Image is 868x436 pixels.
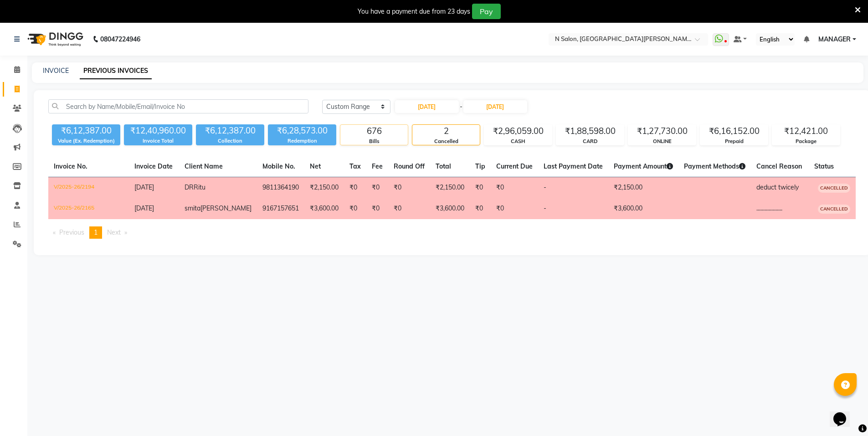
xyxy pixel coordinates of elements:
[194,183,205,191] span: Ritu
[124,124,192,137] div: ₹12,40,960.00
[304,177,344,199] td: ₹2,150.00
[772,125,840,138] div: ₹12,421.00
[556,125,624,138] div: ₹1,88,598.00
[491,198,538,219] td: ₹0
[134,162,173,170] span: Invoice Date
[52,124,120,137] div: ₹6,12,387.00
[48,99,308,113] input: Search by Name/Mobile/Email/Invoice No
[700,125,768,138] div: ₹6,16,152.00
[185,204,200,212] span: smita
[94,228,98,236] span: 1
[100,26,140,52] b: 08047224946
[460,102,462,112] span: -
[628,138,696,145] div: ONLINE
[262,162,295,170] span: Mobile No.
[340,125,408,138] div: 676
[304,198,344,219] td: ₹3,600.00
[257,198,304,219] td: 9167157651
[756,162,802,170] span: Cancel Reason
[366,177,388,199] td: ₹0
[388,177,430,199] td: ₹0
[628,125,696,138] div: ₹1,27,730.00
[48,177,129,199] td: V/2025-26/2194
[134,204,154,212] span: [DATE]
[59,228,84,236] span: Previous
[814,162,834,170] span: Status
[48,198,129,219] td: V/2025-26/2165
[196,137,264,145] div: Collection
[344,177,366,199] td: ₹0
[430,198,470,219] td: ₹3,600.00
[830,400,859,427] iframe: chat widget
[388,198,430,219] td: ₹0
[107,228,121,236] span: Next
[491,177,538,199] td: ₹0
[756,204,782,212] span: ...................
[412,125,480,138] div: 2
[544,162,603,170] span: Last Payment Date
[80,63,152,79] a: PREVIOUS INVOICES
[394,162,425,170] span: Round Off
[54,162,87,170] span: Invoice No.
[684,162,745,170] span: Payment Methods
[614,162,673,170] span: Payment Amount
[484,138,552,145] div: CASH
[134,183,154,191] span: [DATE]
[349,162,361,170] span: Tax
[257,177,304,199] td: 9811364190
[196,124,264,137] div: ₹6,12,387.00
[48,226,856,239] nav: Pagination
[772,138,840,145] div: Package
[124,137,192,145] div: Invoice Total
[52,137,120,145] div: Value (Ex. Redemption)
[608,198,678,219] td: ₹3,600.00
[200,204,252,212] span: [PERSON_NAME]
[372,162,383,170] span: Fee
[818,35,851,44] span: MANAGER
[23,26,86,52] img: logo
[756,183,799,191] span: deduct twicely
[700,138,768,145] div: Prepaid
[340,138,408,145] div: Bills
[484,125,552,138] div: ₹2,96,059.00
[470,177,491,199] td: ₹0
[470,198,491,219] td: ₹0
[185,162,223,170] span: Client Name
[538,198,608,219] td: -
[496,162,533,170] span: Current Due
[268,137,336,145] div: Redemption
[185,183,194,191] span: DR
[395,100,459,113] input: Start Date
[430,177,470,199] td: ₹2,150.00
[463,100,527,113] input: End Date
[358,7,470,16] div: You have a payment due from 23 days
[818,205,850,214] span: CANCELLED
[472,4,501,19] button: Pay
[475,162,485,170] span: Tip
[538,177,608,199] td: -
[556,138,624,145] div: CARD
[310,162,321,170] span: Net
[608,177,678,199] td: ₹2,150.00
[344,198,366,219] td: ₹0
[818,184,850,193] span: CANCELLED
[43,67,69,75] a: INVOICE
[268,124,336,137] div: ₹6,28,573.00
[366,198,388,219] td: ₹0
[436,162,451,170] span: Total
[412,138,480,145] div: Cancelled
